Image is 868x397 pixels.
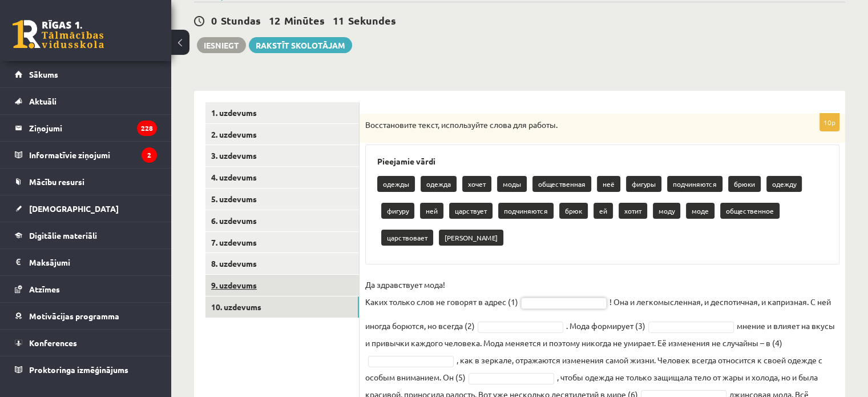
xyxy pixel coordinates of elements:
a: 4. uzdevums [205,167,359,188]
legend: Informatīvie ziņojumi [29,142,157,168]
span: Mācību resursi [29,177,84,187]
p: одежда [421,176,457,192]
span: 11 [333,14,344,27]
a: 5. uzdevums [205,189,359,210]
legend: Ziņojumi [29,115,157,141]
h3: Pieejamie vārdi [377,157,827,166]
span: Minūtes [284,14,325,27]
p: [PERSON_NAME] [439,230,503,246]
p: моды [497,176,527,192]
a: Sākums [15,61,157,87]
a: 10. uzdevums [205,296,359,318]
span: Proktoringa izmēģinājums [29,364,128,375]
p: моду [653,203,680,219]
a: 8. uzdevums [205,253,359,274]
p: моде [686,203,714,219]
p: ей [594,203,613,219]
a: Proktoringa izmēģinājums [15,356,157,383]
a: Aktuāli [15,88,157,114]
a: Motivācijas programma [15,303,157,329]
a: 2. uzdevums [205,124,359,145]
p: царствовает [381,230,433,246]
p: Восстановите текст, используйте слова для работы. [365,119,782,131]
a: Ziņojumi228 [15,115,157,141]
a: 9. uzdevums [205,275,359,296]
i: 2 [142,147,157,163]
a: 6. uzdevums [205,210,359,231]
p: брюки [728,176,761,192]
p: общественное [720,203,780,219]
p: одежду [766,176,802,192]
a: 7. uzdevums [205,232,359,253]
a: Konferences [15,330,157,356]
legend: Maksājumi [29,249,157,275]
span: Sekundes [348,14,396,27]
p: фигуру [381,203,414,219]
p: хотит [619,203,647,219]
p: подчиняются [667,176,722,192]
a: Rakstīt skolotājam [249,37,352,53]
p: ней [420,203,443,219]
span: 0 [211,14,217,27]
span: Digitālie materiāli [29,230,97,240]
p: Да здравствует мода! Каких только слов не говорят в адрес (1) [365,276,518,310]
span: [DEMOGRAPHIC_DATA] [29,203,119,214]
a: Digitālie materiāli [15,222,157,248]
button: Iesniegt [197,37,246,53]
p: общественная [532,176,591,192]
p: одежды [377,176,415,192]
p: хочет [462,176,491,192]
p: брюк [559,203,588,219]
span: 12 [269,14,280,27]
span: Stundas [221,14,261,27]
i: 228 [137,121,157,136]
p: царствует [449,203,492,219]
span: Aktuāli [29,96,56,106]
a: 1. uzdevums [205,102,359,123]
a: Atzīmes [15,276,157,302]
a: Maksājumi [15,249,157,275]
a: 3. uzdevums [205,145,359,166]
p: подчиняются [498,203,554,219]
span: Motivācijas programma [29,311,119,321]
span: Atzīmes [29,284,60,294]
a: Rīgas 1. Tālmācības vidusskola [13,20,104,49]
p: 10p [819,113,839,131]
a: Mācību resursi [15,169,157,195]
p: фигуры [626,176,661,192]
span: Sākums [29,69,58,79]
span: Konferences [29,338,77,348]
p: неё [597,176,620,192]
a: Informatīvie ziņojumi2 [15,142,157,168]
a: [DEMOGRAPHIC_DATA] [15,195,157,222]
